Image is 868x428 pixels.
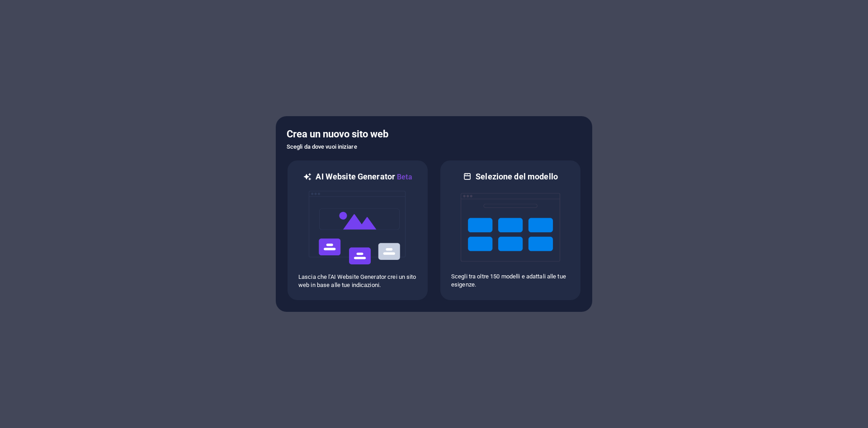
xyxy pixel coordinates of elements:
[298,273,417,289] p: Lascia che l'AI Website Generator crei un sito web in base alle tue indicazioni.
[316,171,412,183] h6: AI Website Generator
[476,171,558,182] h6: Selezione del modello
[308,183,407,273] img: ai
[287,141,581,152] h6: Scegli da dove vuoi iniziare
[395,173,412,181] span: Beta
[287,160,429,301] div: AI Website GeneratorBetaaiLascia che l'AI Website Generator crei un sito web in base alle tue ind...
[451,273,570,289] p: Scegli tra oltre 150 modelli e adattali alle tue esigenze.
[287,127,581,141] h5: Crea un nuovo sito web
[439,160,581,301] div: Selezione del modelloScegli tra oltre 150 modelli e adattali alle tue esigenze.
